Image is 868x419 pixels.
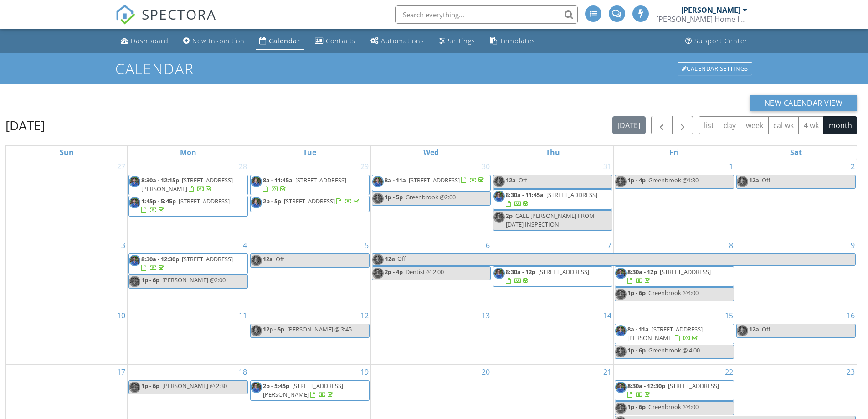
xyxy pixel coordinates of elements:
[648,346,700,354] span: Greenbrook @ 4:00
[276,255,284,263] span: Off
[251,197,262,208] img: rick__fb_photo_2.jpg
[421,146,441,159] a: Wednesday
[385,176,406,184] span: 8a - 11a
[367,33,428,50] a: Automations (Advanced)
[627,176,646,184] span: 1p - 4p
[372,175,491,191] a: 8a - 11a [STREET_ADDRESS]
[648,289,699,297] span: Greenbrook @4:00
[506,191,597,207] a: 8:30a - 11:45a [STREET_ADDRESS]
[141,197,176,205] span: 1:45p - 5:45p
[615,325,627,336] img: rick__fb_photo_2.jpg
[435,33,479,50] a: Settings
[263,197,281,205] span: 2p - 5p
[845,365,857,379] a: Go to August 23, 2025
[500,36,535,45] div: Templates
[737,176,748,187] img: rick__fb_photo_2.jpg
[5,116,45,134] h2: [DATE]
[493,266,612,287] a: 8:30a - 12p [STREET_ADDRESS]
[162,276,226,284] span: [PERSON_NAME] @2:00
[694,36,748,45] div: Support Center
[737,325,748,336] img: rick__fb_photo_2.jpg
[249,238,370,308] td: Go to August 5, 2025
[385,176,486,184] a: 8a - 11a [STREET_ADDRESS]
[672,116,693,134] button: Next month
[370,308,492,365] td: Go to August 13, 2025
[849,238,857,253] a: Go to August 9, 2025
[601,308,613,323] a: Go to August 14, 2025
[493,176,505,187] img: rick__fb_photo_2.jpg
[615,289,627,300] img: rick__fb_photo_2.jpg
[493,212,505,223] img: rick__fb_photo_2.jpg
[287,325,352,333] span: [PERSON_NAME] @ 3:45
[129,176,140,187] img: rick__fb_photo_2.jpg
[506,268,589,285] a: 8:30a - 12p [STREET_ADDRESS]
[117,33,172,50] a: Dashboard
[141,176,179,184] span: 8:30a - 12:15p
[263,382,289,390] span: 2p - 5:45p
[115,5,135,25] img: The Best Home Inspection Software - Spectora
[372,268,384,279] img: rick__fb_photo_2.jpg
[141,197,230,214] a: 1:45p - 5:45p [STREET_ADDRESS]
[727,159,735,174] a: Go to August 1, 2025
[241,238,249,253] a: Go to August 4, 2025
[798,116,824,134] button: 4 wk
[823,116,857,134] button: month
[682,33,751,50] a: Support Center
[141,382,159,390] span: 1p - 6p
[615,268,627,279] img: rick__fb_photo_2.jpg
[544,146,562,159] a: Thursday
[406,268,444,276] span: Dentist @ 2:00
[237,308,249,323] a: Go to August 11, 2025
[115,308,127,323] a: Go to August 10, 2025
[749,325,759,333] span: 12a
[141,176,233,193] span: [STREET_ADDRESS][PERSON_NAME]
[263,382,343,398] a: 2p - 5:45p [STREET_ADDRESS][PERSON_NAME]
[58,146,76,159] a: Sunday
[678,62,752,75] div: Calendar Settings
[180,33,248,50] a: New Inspection
[615,324,734,344] a: 8a - 11a [STREET_ADDRESS][PERSON_NAME]
[128,238,249,308] td: Go to August 4, 2025
[699,116,719,134] button: list
[648,176,699,184] span: Greenbrook @1:30
[263,197,361,205] a: 2p - 5p [STREET_ADDRESS]
[249,159,370,238] td: Go to July 29, 2025
[363,238,370,253] a: Go to August 5, 2025
[406,193,456,201] span: Greenbrook @2:00
[614,238,735,308] td: Go to August 8, 2025
[762,325,770,333] span: Off
[128,308,249,365] td: Go to August 11, 2025
[372,254,384,265] img: rick__fb_photo_2.jpg
[750,95,858,111] button: New Calendar View
[735,159,857,238] td: Go to August 2, 2025
[615,382,627,393] img: rick__fb_photo_2.jpg
[115,159,127,174] a: Go to July 27, 2025
[129,382,140,393] img: rick__fb_photo_2.jpg
[627,268,711,285] a: 8:30a - 12p [STREET_ADDRESS]
[627,346,646,354] span: 1p - 6p
[263,382,343,398] span: [STREET_ADDRESS][PERSON_NAME]
[326,36,356,45] div: Contacts
[128,253,248,274] a: 8:30a - 12:30p [STREET_ADDRESS]
[615,346,627,357] img: rick__fb_photo_2.jpg
[727,238,735,253] a: Go to August 8, 2025
[295,176,346,184] span: [STREET_ADDRESS]
[612,116,646,134] button: [DATE]
[677,62,753,76] a: Calendar Settings
[178,146,198,159] a: Monday
[627,268,657,276] span: 8:30a - 12p
[506,212,595,228] span: CALL [PERSON_NAME] FROM [DATE] INSPECTION
[251,325,262,336] img: rick__fb_photo_2.jpg
[480,365,492,379] a: Go to August 20, 2025
[749,176,759,184] span: 12a
[627,325,703,342] span: [STREET_ADDRESS][PERSON_NAME]
[506,212,513,220] span: 2p
[660,268,711,276] span: [STREET_ADDRESS]
[301,146,318,159] a: Tuesday
[129,276,140,287] img: rick__fb_photo_2.jpg
[492,238,614,308] td: Go to August 7, 2025
[845,308,857,323] a: Go to August 16, 2025
[741,116,769,134] button: week
[493,268,505,279] img: rick__fb_photo_2.jpg
[849,159,857,174] a: Go to August 2, 2025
